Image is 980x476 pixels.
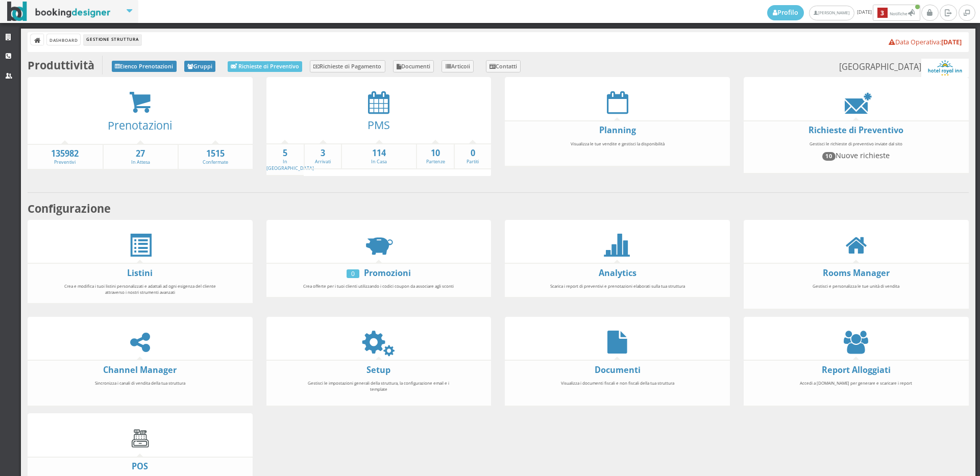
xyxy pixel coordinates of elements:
[941,38,962,46] b: [DATE]
[767,5,921,21] span: [DATE]
[127,267,153,279] a: Listini
[417,147,453,165] a: 10Partenze
[417,147,453,159] strong: 10
[47,34,80,45] a: Dashboard
[84,34,141,45] li: Gestione Struttura
[266,147,314,171] a: 5In [GEOGRAPHIC_DATA]
[455,147,491,165] a: 0Partiti
[809,6,854,20] a: [PERSON_NAME]
[28,201,111,216] b: Configurazione
[778,151,934,160] h4: Nuove richieste
[179,148,253,166] a: 1515Confermate
[921,59,968,77] img: ea773b7e7d3611ed9c9d0608f5526cb6.png
[132,461,148,472] a: POS
[839,59,968,77] small: [GEOGRAPHIC_DATA]
[57,279,223,299] div: Crea e modifica i tuoi listini personalizzati e adattali ad ogni esigenza del cliente attraverso ...
[112,61,177,72] a: Elenco Prenotazioni
[767,5,804,20] a: Profilo
[342,147,416,159] strong: 114
[486,60,521,72] a: Contatti
[28,58,94,72] b: Produttività
[184,61,216,72] a: Gruppi
[367,117,390,132] a: PMS
[877,8,888,18] b: 3
[773,375,939,403] div: Accedi a [DOMAIN_NAME] per generare e scaricare i report
[28,148,103,166] a: 135982Preventivi
[393,60,434,72] a: Documenti
[305,147,341,165] a: 3Arrivati
[822,364,891,375] a: Report Alloggiati
[57,375,223,403] div: Sincronizza i canali di vendita della tua struttura
[889,38,962,46] a: Data Operativa:[DATE]
[305,147,341,159] strong: 3
[366,364,390,375] a: Setup
[455,147,491,159] strong: 0
[108,118,172,133] a: Prenotazioni
[599,267,636,279] a: Analytics
[873,5,920,21] button: 3Notifiche
[104,148,178,160] strong: 27
[535,279,700,294] div: Scarica i report di preventivi e prenotazioni elaborati sulla tua struttura
[822,152,836,160] span: 10
[823,267,890,279] a: Rooms Manager
[296,279,461,294] div: Crea offerte per i tuoi clienti utilizzando i codici coupon da associare agli sconti
[179,148,253,160] strong: 1515
[595,364,641,375] a: Documenti
[296,375,461,403] div: Gestisci le impostazioni generali della struttura, la configurazione email e i template
[442,60,474,72] a: Articoli
[228,61,302,72] a: Richieste di Preventivo
[808,124,903,136] a: Richieste di Preventivo
[347,269,359,278] div: 0
[310,60,385,72] a: Richieste di Pagamento
[535,136,700,163] div: Visualizza le tue vendite e gestisci la disponibilità
[104,148,178,166] a: 27In Attesa
[28,148,103,160] strong: 135982
[535,375,700,403] div: Visualizza i documenti fiscali e non fiscali della tua struttura
[129,427,152,450] img: cash-register.gif
[342,147,416,165] a: 114In Casa
[266,147,304,159] strong: 5
[364,267,411,279] a: Promozioni
[599,124,636,136] a: Planning
[773,279,939,306] div: Gestisci e personalizza le tue unità di vendita
[103,364,177,375] a: Channel Manager
[7,2,111,21] img: BookingDesigner.com
[773,136,939,170] div: Gestisci le richieste di preventivo inviate dal sito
